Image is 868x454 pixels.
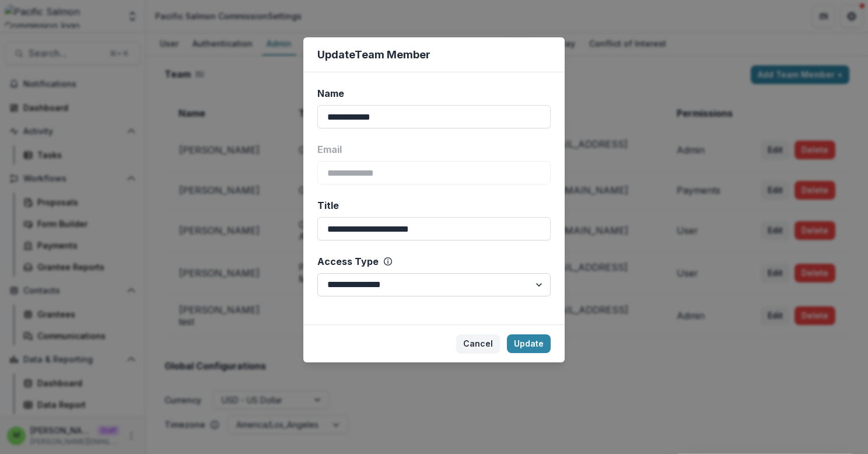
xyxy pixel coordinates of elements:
[507,334,551,353] button: Update
[317,142,342,156] span: Email
[317,86,344,100] span: Name
[317,254,379,268] span: Access Type
[456,334,500,353] button: Cancel
[317,198,339,212] span: Title
[303,37,565,72] header: Update Team Member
